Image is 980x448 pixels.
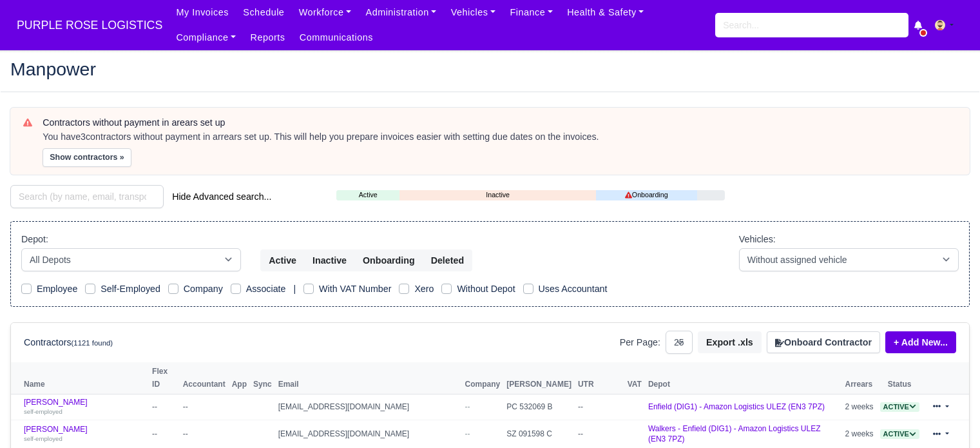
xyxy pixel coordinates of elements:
td: 2 weeks [841,394,876,420]
label: Employee [37,282,77,297]
h2: Manpower [10,60,970,78]
a: + Add New... [885,331,956,353]
input: Search (by name, email, transporter id) ... [10,185,164,208]
button: Deleted [423,249,472,271]
input: Search... [715,13,908,37]
th: UTR [575,362,624,394]
button: Show contractors » [43,148,131,167]
div: + Add New... [880,331,956,353]
span: | [293,284,296,294]
a: Onboarding [596,190,697,200]
label: Vehicles: [739,232,776,247]
th: Name [11,362,149,394]
div: Manpower [1,50,979,92]
td: -- [575,394,624,420]
a: Active [336,190,399,200]
label: With VAT Number [319,282,391,297]
div: You have contractors without payment in arrears set up. This will help you prepare invoices easie... [43,131,957,144]
span: PURPLE ROSE LOGISTICS [10,12,169,38]
a: Walkers - Enfield (DIG1) - Amazon Logistics ULEZ (EN3 7PZ) [648,424,821,444]
h6: Contractors without payment in arears set up [43,117,957,128]
th: Depot [645,362,842,394]
strong: 3 [81,131,86,142]
a: Compliance [169,25,243,50]
a: Reports [243,25,292,50]
th: Arrears [841,362,876,394]
a: [PERSON_NAME] self-employed [24,398,146,416]
button: Active [260,249,305,271]
td: -- [149,394,180,420]
th: VAT [624,362,645,394]
span: Active [880,429,919,439]
td: PC 532069 B [503,394,575,420]
button: Onboard Contractor [767,331,880,353]
label: Without Depot [457,282,515,297]
th: Accountant [180,362,229,394]
label: Per Page: [620,335,660,350]
a: Active [880,429,919,438]
th: Status [877,362,923,394]
span: -- [465,429,470,438]
td: [EMAIL_ADDRESS][DOMAIN_NAME] [275,394,462,420]
button: Inactive [304,249,355,271]
label: Company [184,282,223,297]
button: Onboarding [354,249,423,271]
td: -- [180,394,229,420]
th: [PERSON_NAME] [503,362,575,394]
button: Export .xls [698,331,762,353]
small: (1121 found) [72,339,113,347]
a: [PERSON_NAME] self-employed [24,425,146,443]
small: self-employed [24,435,62,442]
label: Associate [246,282,286,297]
span: -- [465,402,470,411]
a: Enfield (DIG1) - Amazon Logistics ULEZ (EN3 7PZ) [648,402,825,411]
th: Sync [250,362,275,394]
label: Self-Employed [101,282,160,297]
th: Company [462,362,504,394]
button: Hide Advanced search... [164,186,280,208]
small: self-employed [24,408,62,415]
label: Uses Accountant [539,282,608,297]
th: Email [275,362,462,394]
a: Active [880,402,919,411]
label: Xero [414,282,434,297]
th: App [229,362,250,394]
a: Inactive [399,190,596,200]
th: Flex ID [149,362,180,394]
a: Communications [293,25,381,50]
label: Depot: [21,232,48,247]
h6: Contractors [24,337,113,348]
a: PURPLE ROSE LOGISTICS [10,13,169,38]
